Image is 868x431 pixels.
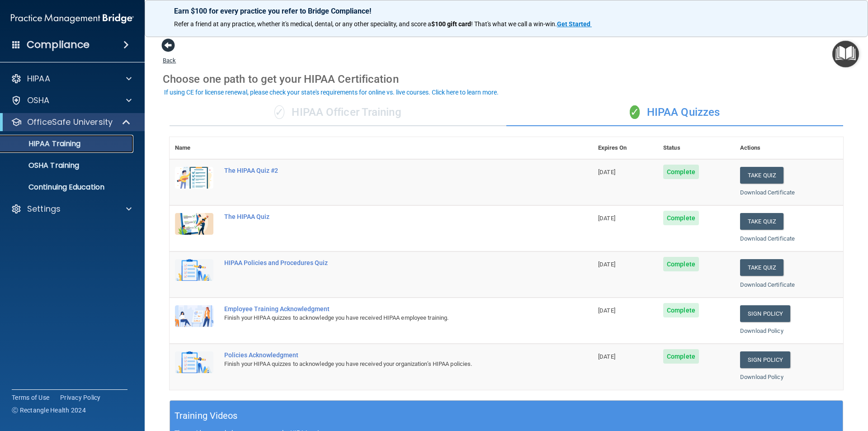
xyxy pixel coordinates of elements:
a: Download Policy [740,327,783,334]
div: Finish your HIPAA quizzes to acknowledge you have received your organization’s HIPAA policies. [224,359,547,369]
div: If using CE for license renewal, please check your state's requirements for online vs. live cours... [164,89,499,95]
th: Name [170,137,219,159]
a: Sign Policy [740,305,790,322]
a: Back [163,46,176,64]
span: Ⓒ Rectangle Health 2024 [12,406,86,415]
p: HIPAA [27,73,50,84]
div: The HIPAA Quiz #2 [224,167,547,174]
div: Choose one path to get your HIPAA Certification [163,66,850,92]
img: PMB logo [11,9,134,28]
span: ! That's what we call a win-win. [471,20,557,28]
a: Terms of Use [12,393,49,402]
span: Complete [663,211,699,225]
span: [DATE] [598,307,615,314]
span: Complete [663,349,699,364]
h4: Compliance [27,38,90,51]
p: OSHA Training [6,161,79,170]
h5: Training Videos [175,408,238,424]
button: Open Resource Center [832,41,859,67]
a: Get Started [557,20,592,28]
p: Earn $100 for every practice you refer to Bridge Compliance! [174,7,839,15]
div: Employee Training Acknowledgment [224,305,547,313]
strong: $100 gift card [431,20,471,28]
button: Take Quiz [740,259,783,276]
span: [DATE] [598,261,615,268]
span: Complete [663,257,699,271]
a: HIPAA [11,73,132,84]
span: ✓ [630,105,640,119]
span: Complete [663,303,699,317]
span: [DATE] [598,353,615,360]
a: Download Certificate [740,189,795,196]
p: OSHA [27,95,50,106]
button: If using CE for license renewal, please check your state's requirements for online vs. live cours... [163,88,500,97]
div: HIPAA Policies and Procedures Quiz [224,259,547,266]
a: OfficeSafe University [11,117,131,128]
a: Download Certificate [740,235,795,242]
div: Policies Acknowledgment [224,351,547,359]
span: Refer a friend at any practice, whether it's medical, dental, or any other speciality, and score a [174,20,431,28]
span: [DATE] [598,169,615,175]
a: OSHA [11,95,132,106]
div: HIPAA Officer Training [170,99,506,126]
span: [DATE] [598,215,615,222]
a: Download Certificate [740,281,795,288]
a: Sign Policy [740,351,790,368]
span: ✓ [274,105,284,119]
strong: Get Started [557,20,590,28]
p: OfficeSafe University [27,117,113,128]
th: Actions [735,137,843,159]
a: Privacy Policy [60,393,101,402]
span: Complete [663,165,699,179]
a: Download Policy [740,374,783,380]
th: Status [658,137,735,159]
div: The HIPAA Quiz [224,213,547,220]
p: HIPAA Training [6,139,80,148]
div: Finish your HIPAA quizzes to acknowledge you have received HIPAA employee training. [224,313,547,323]
th: Expires On [593,137,658,159]
a: Settings [11,204,132,214]
button: Take Quiz [740,213,783,230]
p: Continuing Education [6,183,129,192]
button: Take Quiz [740,167,783,184]
p: Settings [27,204,61,214]
div: HIPAA Quizzes [506,99,843,126]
